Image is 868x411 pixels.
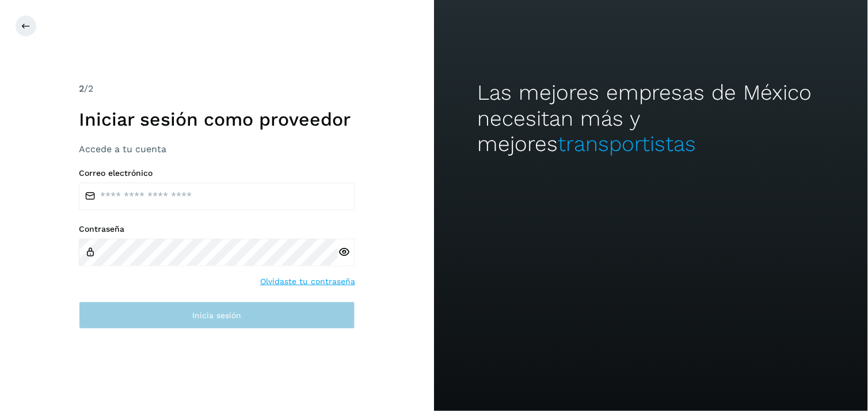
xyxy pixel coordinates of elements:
[79,144,355,154] h3: Accede a tu cuenta
[79,82,355,96] div: /2
[477,80,824,157] h2: Las mejores empresas de México necesitan más y mejores
[193,311,242,319] span: Inicia sesión
[260,276,355,288] a: Olvidaste tu contraseña
[79,301,355,329] button: Inicia sesión
[558,131,696,156] span: transportistas
[79,83,84,94] span: 2
[79,168,355,178] label: Correo electrónico
[79,224,355,234] label: Contraseña
[79,108,355,130] h1: Iniciar sesión como proveedor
